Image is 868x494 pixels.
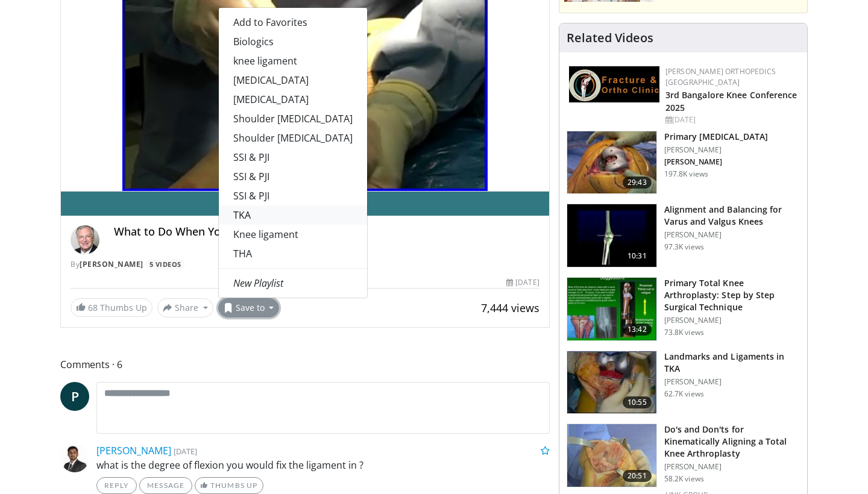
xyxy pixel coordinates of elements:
p: 58.2K views [664,474,704,484]
span: Comments 6 [60,357,550,372]
span: 10:55 [623,396,652,408]
a: knee ligament [219,51,367,70]
a: P [60,382,89,411]
p: 62.7K views [664,389,704,399]
a: Thumbs Up [195,477,263,494]
a: 29:43 Primary [MEDICAL_DATA] [PERSON_NAME] [PERSON_NAME] 197.8K views [567,131,800,195]
h3: Primary [MEDICAL_DATA] [664,131,768,143]
a: Knee ligament [219,225,367,244]
a: TKA [219,205,367,225]
h3: Primary Total Knee Arthroplasty: Step by Step Surgical Technique [664,277,800,313]
a: 3rd Bangalore Knee Conference 2025 [665,89,797,113]
span: 13:42 [623,324,652,336]
a: Shoulder [MEDICAL_DATA] [219,128,367,148]
button: Save to [218,298,280,317]
p: [PERSON_NAME] [664,316,800,325]
a: Email [PERSON_NAME] [61,192,549,216]
h3: Landmarks and Ligaments in TKA [664,351,800,375]
a: 13:42 Primary Total Knee Arthroplasty: Step by Step Surgical Technique [PERSON_NAME] 73.8K views [567,277,800,341]
div: By [71,259,539,270]
img: 297061_3.png.150x105_q85_crop-smart_upscale.jpg [567,131,656,194]
a: SSI & PJI [219,186,367,205]
a: Biologics [219,32,367,51]
p: what is the degree of flexion you would fix the ligament in ? [96,458,550,472]
a: Message [139,477,192,494]
a: [MEDICAL_DATA] [219,70,367,90]
small: [DATE] [174,446,197,457]
a: [PERSON_NAME] Orthopedics [GEOGRAPHIC_DATA] [665,66,776,87]
h3: Alignment and Balancing for Varus and Valgus Knees [664,204,800,228]
a: 10:55 Landmarks and Ligaments in TKA [PERSON_NAME] 62.7K views [567,351,800,414]
a: New Playlist [219,274,367,293]
p: [PERSON_NAME] [664,462,800,472]
a: 20:51 Do's and Don'ts for Kinematically Aligning a Total Knee Arthroplasty [PERSON_NAME] 58.2K views [567,424,800,487]
span: 68 [88,302,98,313]
img: 38523_0000_3.png.150x105_q85_crop-smart_upscale.jpg [567,204,656,267]
a: SSI & PJI [219,167,367,186]
a: THA [219,244,367,263]
img: 1ab50d05-db0e-42c7-b700-94c6e0976be2.jpeg.150x105_q85_autocrop_double_scale_upscale_version-0.2.jpg [569,66,659,102]
em: New Playlist [233,277,283,290]
a: [PERSON_NAME] [96,444,171,457]
img: Avatar [60,443,89,472]
a: 5 Videos [145,259,185,269]
span: Add to Favorites [233,16,307,29]
a: [MEDICAL_DATA] [219,90,367,109]
h4: What to Do When You Cut The MCL in TKA [114,225,539,239]
div: [DATE] [506,277,539,288]
img: 88434a0e-b753-4bdd-ac08-0695542386d5.150x105_q85_crop-smart_upscale.jpg [567,351,656,414]
h3: Do's and Don'ts for Kinematically Aligning a Total Knee Arthroplasty [664,424,800,460]
img: Avatar [71,225,99,254]
button: Share [157,298,213,317]
p: [PERSON_NAME] [664,377,800,387]
p: 97.3K views [664,242,704,252]
a: Add to Favorites [219,13,367,32]
span: 7,444 views [481,301,539,315]
a: Shoulder [MEDICAL_DATA] [219,109,367,128]
p: [PERSON_NAME] [664,230,800,240]
a: [PERSON_NAME] [80,259,143,269]
span: 10:31 [623,250,652,262]
img: oa8B-rsjN5HfbTbX5hMDoxOjB1O5lLKx_1.150x105_q85_crop-smart_upscale.jpg [567,278,656,340]
a: Reply [96,477,137,494]
p: [PERSON_NAME] [664,157,768,167]
span: 20:51 [623,470,652,482]
div: [DATE] [665,114,797,125]
a: SSI & PJI [219,148,367,167]
h4: Related Videos [567,31,653,45]
span: 29:43 [623,177,652,189]
img: howell_knee_1.png.150x105_q85_crop-smart_upscale.jpg [567,424,656,487]
a: 10:31 Alignment and Balancing for Varus and Valgus Knees [PERSON_NAME] 97.3K views [567,204,800,267]
a: 68 Thumbs Up [71,298,153,317]
p: 197.8K views [664,169,708,179]
p: 73.8K views [664,328,704,337]
p: [PERSON_NAME] [664,145,768,155]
